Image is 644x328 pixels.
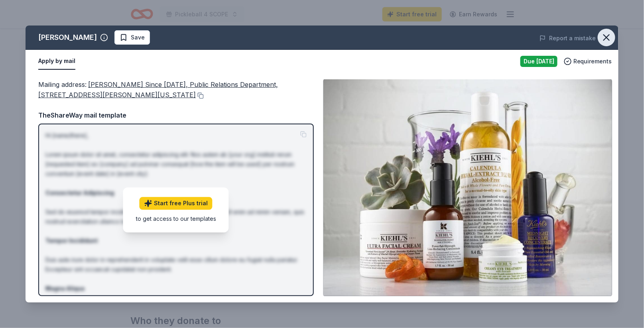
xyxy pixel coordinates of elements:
div: to get access to our templates [136,214,216,223]
span: Save [131,33,145,42]
div: [PERSON_NAME] [38,31,97,44]
img: Image for Kiehl's [323,79,612,296]
strong: Tempor Incididunt [45,237,98,244]
button: Apply by mail [38,53,75,70]
span: [PERSON_NAME] Since [DATE], Public Relations Department, [STREET_ADDRESS][PERSON_NAME][US_STATE] [38,81,278,99]
button: Report a mistake [540,33,596,43]
div: Mailing address : [38,79,314,100]
button: Save [114,30,150,45]
strong: Consectetur Adipiscing [45,189,114,196]
div: Due [DATE] [520,56,557,67]
a: Start free Plus trial [140,197,213,210]
span: Requirements [573,57,612,66]
button: Requirements [564,57,612,66]
strong: Magna Aliqua [45,285,85,292]
div: TheShareWay mail template [38,110,314,120]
